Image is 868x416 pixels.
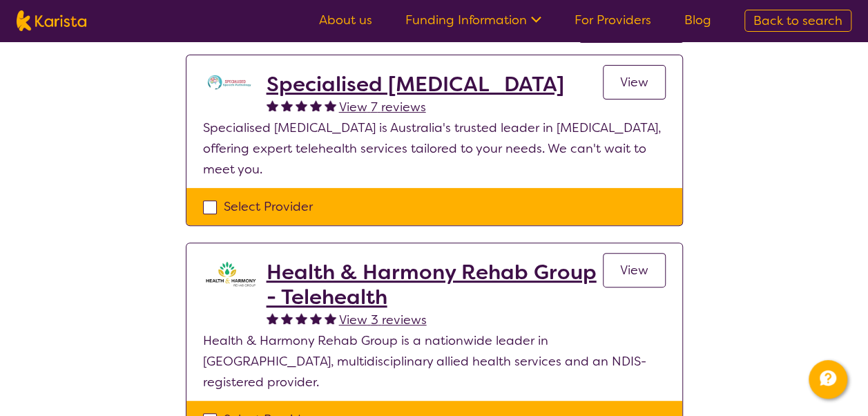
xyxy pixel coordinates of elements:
[603,65,666,100] a: View
[17,10,86,31] img: Karista logo
[310,100,322,111] img: fullstar
[339,99,426,115] span: View 7 reviews
[203,72,258,93] img: tc7lufxpovpqcirzzyzq.png
[339,97,426,117] a: View 7 reviews
[575,12,651,28] a: For Providers
[325,312,336,324] img: fullstar
[203,330,666,393] p: Health & Harmony Rehab Group is a nationwide leader in [GEOGRAPHIC_DATA], multidisciplinary allie...
[339,310,427,330] a: View 3 reviews
[620,262,648,278] span: View
[744,10,851,32] a: Back to search
[310,312,322,324] img: fullstar
[203,260,258,287] img: ztak9tblhgtrn1fit8ap.png
[281,312,293,324] img: fullstar
[809,360,847,399] button: Channel Menu
[267,260,603,310] a: Health & Harmony Rehab Group - Telehealth
[603,253,666,287] a: View
[203,117,666,180] p: Specialised [MEDICAL_DATA] is Australia's trusted leader in [MEDICAL_DATA], offering expert teleh...
[319,12,372,28] a: About us
[405,12,541,28] a: Funding Information
[267,72,564,97] a: Specialised [MEDICAL_DATA]
[325,100,336,111] img: fullstar
[296,312,307,324] img: fullstar
[296,100,307,111] img: fullstar
[267,312,278,324] img: fullstar
[281,100,293,111] img: fullstar
[753,12,842,29] span: Back to search
[620,74,648,91] span: View
[684,12,711,28] a: Blog
[267,100,278,111] img: fullstar
[339,312,427,328] span: View 3 reviews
